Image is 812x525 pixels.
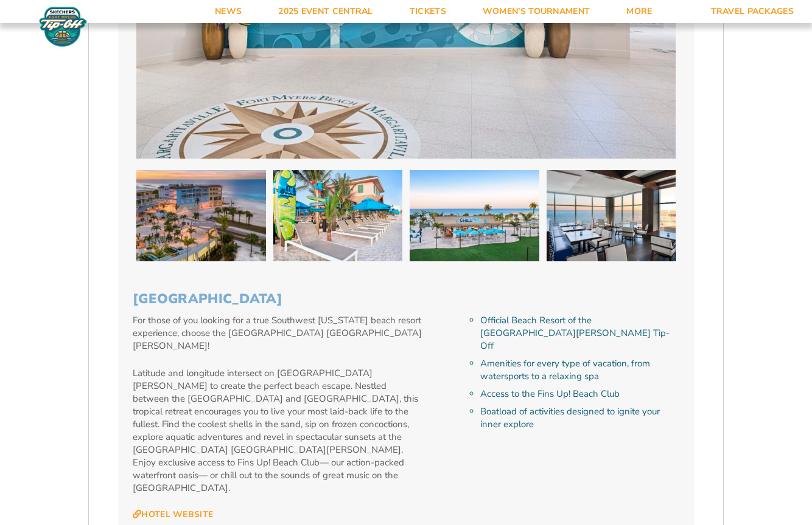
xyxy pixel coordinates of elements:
p: Latitude and longitude intersect on [GEOGRAPHIC_DATA][PERSON_NAME] to create the perfect beach es... [133,367,424,495]
img: Margaritaville Beach Resort (2025 BEACH) [410,170,539,261]
li: Boatload of activities designed to ignite your inner explore [480,405,679,431]
img: Margaritaville Beach Resort (2025 BEACH) [273,170,403,261]
p: For those of you looking for a true Southwest [US_STATE] beach resort experience, choose the [GEO... [133,314,424,352]
h3: [GEOGRAPHIC_DATA] [133,291,679,307]
a: Hotel Website [133,509,213,520]
img: Margaritaville Beach Resort (2025 BEACH) [547,170,676,261]
img: Fort Myers Tip-Off [37,6,89,47]
li: Official Beach Resort of the [GEOGRAPHIC_DATA][PERSON_NAME] Tip-Off [480,314,679,352]
img: Margaritaville Beach Resort (2025 BEACH) [136,170,266,261]
li: Amenities for every type of vacation, from watersports to a relaxing spa [480,357,679,383]
li: Access to the Fins Up! Beach Club [480,388,679,400]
